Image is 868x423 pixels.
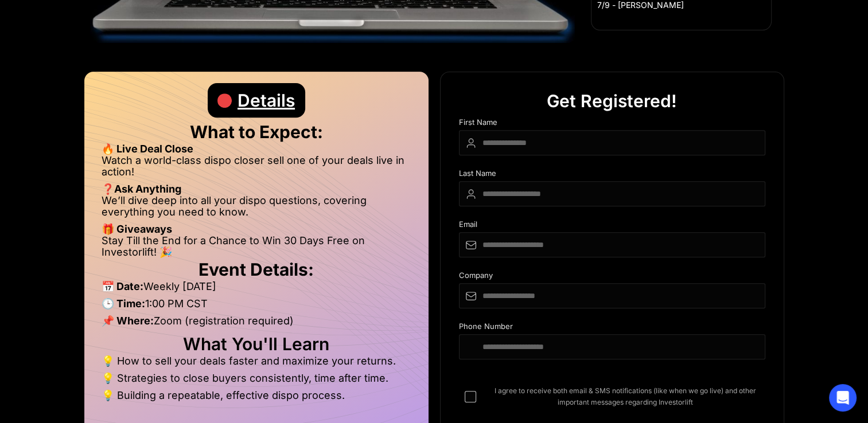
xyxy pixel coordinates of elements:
[102,183,181,195] strong: ❓Ask Anything
[102,143,193,155] strong: 🔥 Live Deal Close
[102,355,411,373] li: 💡 How to sell your deals faster and maximize your returns.
[102,223,172,235] strong: 🎁 Giveaways
[459,271,765,283] div: Company
[238,83,295,117] div: Details
[102,195,411,224] li: We’ll dive deep into all your dispo questions, covering everything you need to know.
[102,297,145,310] strong: 🕒 Time:
[102,235,411,258] li: Stay Till the End for a Chance to Win 30 Days Free on Investorlift! 🎉
[102,280,143,292] strong: 📅 Date:
[102,315,411,332] li: Zoom (registration required)
[829,384,857,412] div: Open Intercom Messenger
[459,220,765,232] div: Email
[102,338,411,350] h2: What You'll Learn
[459,118,765,130] div: First Name
[102,281,411,298] li: Weekly [DATE]
[459,322,765,334] div: Phone Number
[198,259,314,280] strong: Event Details:
[102,155,411,183] li: Watch a world-class dispo closer sell one of your deals live in action!
[485,385,765,408] span: I agree to receive both email & SMS notifications (like when we go live) and other important mess...
[190,122,323,142] strong: What to Expect:
[102,315,154,327] strong: 📌 Where:
[102,390,411,401] li: 💡 Building a repeatable, effective dispo process.
[102,298,411,315] li: 1:00 PM CST
[459,169,765,181] div: Last Name
[102,373,411,390] li: 💡 Strategies to close buyers consistently, time after time.
[547,84,677,118] div: Get Registered!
